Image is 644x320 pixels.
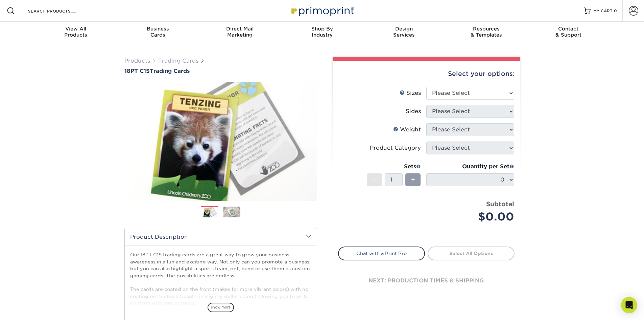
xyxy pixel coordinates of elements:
div: Open Intercom Messenger [621,297,637,313]
div: Product Category [370,144,421,152]
div: $0.00 [431,209,514,225]
div: next: production times & shipping [338,260,515,301]
h1: Trading Cards [124,68,317,74]
span: Resources [445,26,527,32]
h2: Product Description [125,228,317,246]
span: MY CART [593,8,613,14]
span: Direct Mail [199,26,281,32]
a: View AllProducts [35,22,117,43]
div: Select your options: [338,61,515,87]
span: 0 [614,8,617,13]
span: Shop By [281,26,363,32]
div: Industry [281,26,363,38]
div: Cards [117,26,199,38]
iframe: Google Customer Reviews [2,299,57,318]
a: Contact& Support [527,22,610,43]
div: Weight [393,126,421,134]
img: 18PT C1S 01 [124,75,317,208]
span: 18PT C1S [124,68,150,74]
img: Trading Cards 01 [201,207,218,218]
div: Products [35,26,117,38]
div: Sides [406,107,421,115]
span: Design [363,26,445,32]
span: - [373,175,376,185]
img: Primoprint [288,3,356,18]
span: Business [117,26,199,32]
a: Shop ByIndustry [281,22,363,43]
a: 18PT C1STrading Cards [124,68,317,74]
a: Products [124,58,150,64]
a: BusinessCards [117,22,199,43]
strong: Subtotal [486,200,514,208]
a: DesignServices [363,22,445,43]
a: Direct MailMarketing [199,22,281,43]
span: Contact [527,26,610,32]
img: Trading Cards 02 [223,207,240,217]
div: & Templates [445,26,527,38]
div: Marketing [199,26,281,38]
a: Select All Options [428,247,515,260]
a: Resources& Templates [445,22,527,43]
a: Trading Cards [158,58,198,64]
p: Our 18PT C1S trading cards are a great way to grow your business awareness in a fun and exciting ... [130,251,311,306]
div: & Support [527,26,610,38]
div: Services [363,26,445,38]
div: Sizes [400,89,421,97]
input: SEARCH PRODUCTS..... [27,7,93,15]
div: Quantity per Set [426,163,514,171]
span: + [411,175,415,185]
span: show more [208,303,234,312]
div: Sets [367,163,421,171]
span: View All [35,26,117,32]
a: Chat with a Print Pro [338,247,425,260]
